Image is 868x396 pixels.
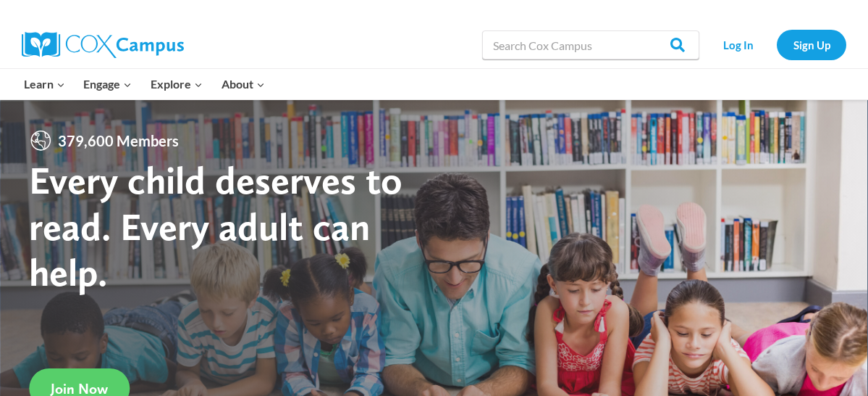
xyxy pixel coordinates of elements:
a: Log In [707,30,770,59]
a: Sign Up [777,30,846,59]
nav: Primary Navigation [14,69,274,99]
span: About [222,75,265,94]
span: Explore [151,75,203,94]
span: Learn [24,75,65,94]
span: Engage [83,75,132,94]
nav: Secondary Navigation [707,30,846,59]
span: 379,600 Members [52,129,185,152]
strong: Every child deserves to read. Every adult can help. [29,157,403,295]
img: Cox Campus [22,32,184,58]
input: Search Cox Campus [482,30,699,59]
